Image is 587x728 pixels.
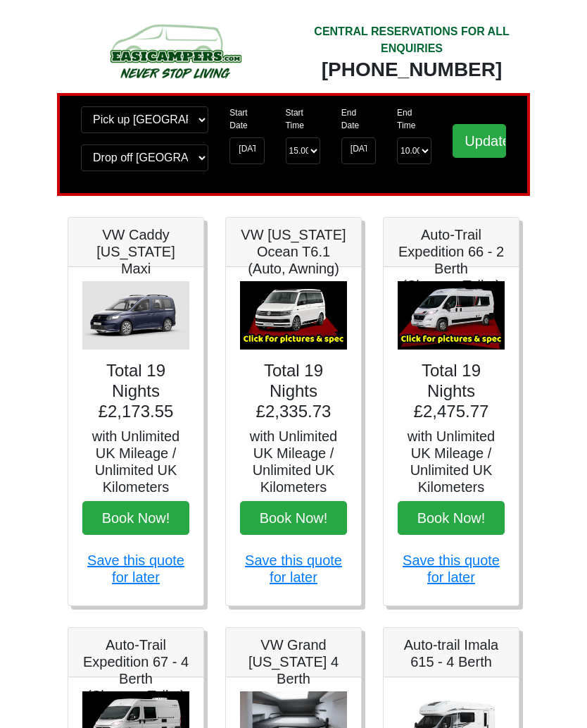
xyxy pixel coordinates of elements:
label: Start Date [229,106,264,132]
a: Save this quote for later [87,553,184,585]
h5: with Unlimited UK Mileage / Unlimited UK Kilometers [398,428,505,495]
img: Auto-Trail Expedition 66 - 2 Berth (Shower+Toilet) [398,281,505,350]
h5: VW Caddy [US_STATE] Maxi [82,226,189,277]
div: [PHONE_NUMBER] [304,57,519,82]
div: CENTRAL RESERVATIONS FOR ALL ENQUIRIES [304,23,519,57]
h5: Auto-Trail Expedition 67 - 4 Berth (Shower+Toilet) [82,636,189,704]
input: Update [453,124,506,158]
h5: Auto-Trail Expedition 66 - 2 Berth (Shower+Toilet) [398,226,505,294]
h5: VW [US_STATE] Ocean T6.1 (Auto, Awning) [240,226,347,277]
a: Save this quote for later [245,553,342,585]
h4: Total 19 Nights £2,475.77 [398,361,505,421]
h4: Total 19 Nights £2,173.55 [82,361,189,421]
label: Start Time [286,106,320,132]
h5: with Unlimited UK Mileage / Unlimited UK Kilometers [240,428,347,495]
input: Return Date [341,137,376,164]
h5: with Unlimited UK Mileage / Unlimited UK Kilometers [82,428,189,495]
button: Book Now! [240,501,347,535]
a: Save this quote for later [403,553,500,585]
label: End Time [397,106,431,132]
button: Book Now! [82,501,189,535]
button: Book Now! [398,501,505,535]
img: campers-checkout-logo.png [68,20,283,82]
h4: Total 19 Nights £2,335.73 [240,361,347,421]
img: VW California Ocean T6.1 (Auto, Awning) [240,281,347,350]
h5: Auto-trail Imala 615 - 4 Berth [398,636,505,670]
input: Start Date [229,137,264,164]
label: End Date [341,106,376,132]
img: VW Caddy California Maxi [82,281,189,350]
h5: VW Grand [US_STATE] 4 Berth [240,636,347,687]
